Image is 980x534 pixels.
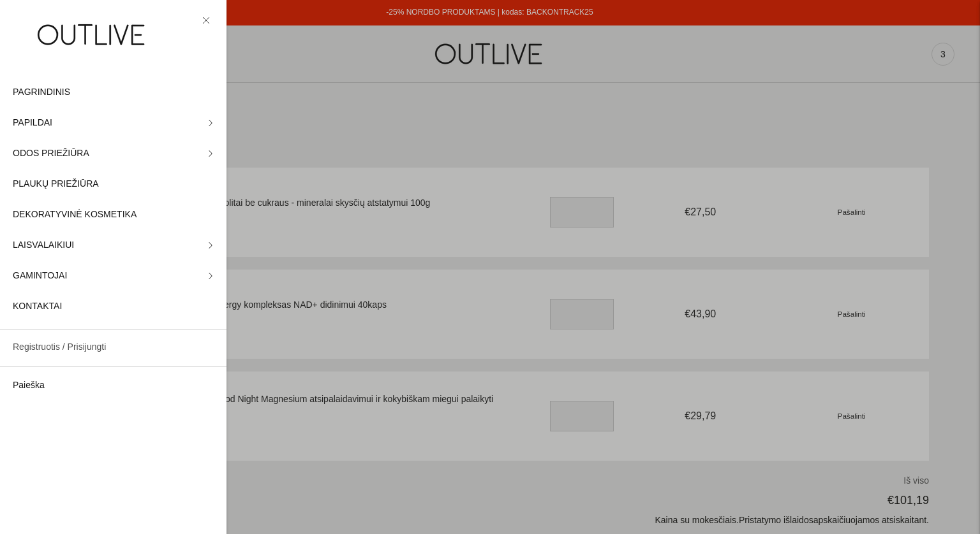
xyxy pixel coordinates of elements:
[13,299,62,314] span: KONTAKTAI
[13,207,137,222] span: DEKORATYVINĖ KOSMETIKA
[13,13,172,57] img: OUTLIVE
[13,115,52,131] span: PAPILDAI
[13,146,89,161] span: ODOS PRIEŽIŪRA
[13,238,74,253] span: LAISVALAIKIUI
[13,85,70,100] span: PAGRINDINIS
[13,177,99,192] span: PLAUKŲ PRIEŽIŪRA
[13,268,67,284] span: GAMINTOJAI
